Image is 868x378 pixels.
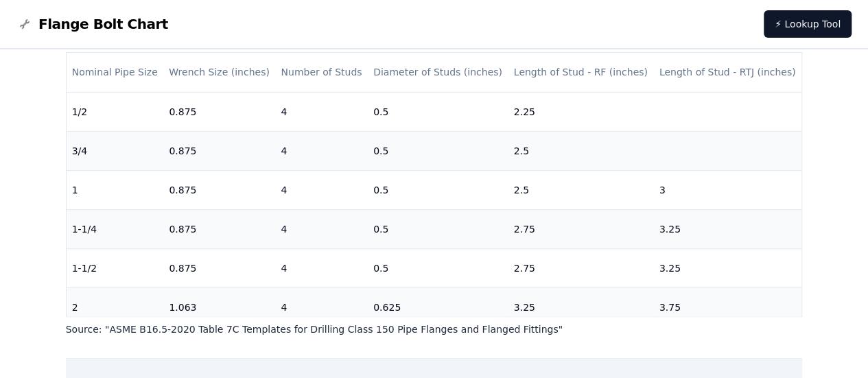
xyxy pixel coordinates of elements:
td: 0.5 [368,248,508,287]
td: 0.875 [163,170,275,209]
td: 2.5 [508,131,654,170]
td: 1 [67,170,164,209]
td: 3 [654,170,802,209]
td: 1-1/2 [67,248,164,287]
td: 4 [275,92,368,131]
td: 0.875 [163,209,275,248]
td: 2.25 [508,92,654,131]
td: 3/4 [67,131,164,170]
td: 1-1/4 [67,209,164,248]
td: 1/2 [67,92,164,131]
td: 3.75 [654,287,802,327]
td: 3.25 [654,209,802,248]
a: ⚡ Lookup Tool [764,10,852,38]
td: 0.875 [163,92,275,131]
td: 0.875 [163,131,275,170]
td: 0.5 [368,209,508,248]
td: 4 [275,287,368,327]
span: Flange Bolt Chart [38,14,168,34]
td: 0.5 [368,92,508,131]
th: Nominal Pipe Size [67,53,164,92]
th: Length of Stud - RF (inches) [508,53,654,92]
td: 2 [67,287,164,327]
td: 4 [275,131,368,170]
td: 3.25 [508,287,654,327]
th: Diameter of Studs (inches) [368,53,508,92]
td: 4 [275,248,368,287]
td: 4 [275,209,368,248]
td: 4 [275,170,368,209]
th: Length of Stud - RTJ (inches) [654,53,802,92]
td: 0.5 [368,131,508,170]
img: Flange Bolt Chart Logo [16,16,33,32]
p: Source: " ASME B16.5-2020 Table 7C Templates for Drilling Class 150 Pipe Flanges and Flanged Fitt... [66,322,803,336]
td: 2.5 [508,170,654,209]
td: 3.25 [654,248,802,287]
a: Flange Bolt Chart LogoFlange Bolt Chart [16,14,168,34]
td: 0.625 [368,287,508,327]
td: 1.063 [163,287,275,327]
th: Number of Studs [275,53,368,92]
td: 0.5 [368,170,508,209]
td: 2.75 [508,248,654,287]
td: 2.75 [508,209,654,248]
td: 0.875 [163,248,275,287]
th: Wrench Size (inches) [163,53,275,92]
